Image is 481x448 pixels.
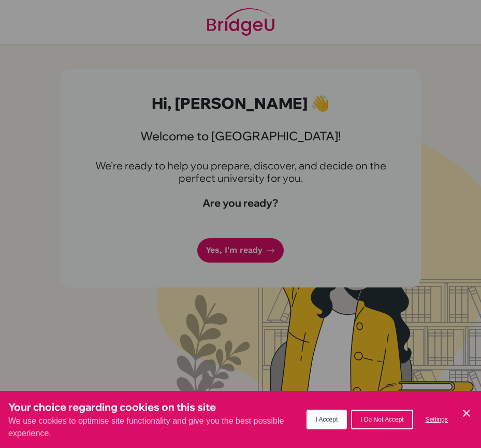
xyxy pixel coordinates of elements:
[307,410,347,429] button: I Accept
[23,7,45,17] span: Help
[426,416,448,423] span: Settings
[8,415,307,440] p: We use cookies to optimise site functionality and give you the best possible experience.
[316,416,338,423] span: I Accept
[8,399,307,415] h3: Your choice regarding cookies on this site
[460,407,473,420] button: Save and close
[360,416,403,423] span: I Do Not Accept
[351,410,413,429] button: I Do Not Accept
[417,411,456,428] button: Settings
